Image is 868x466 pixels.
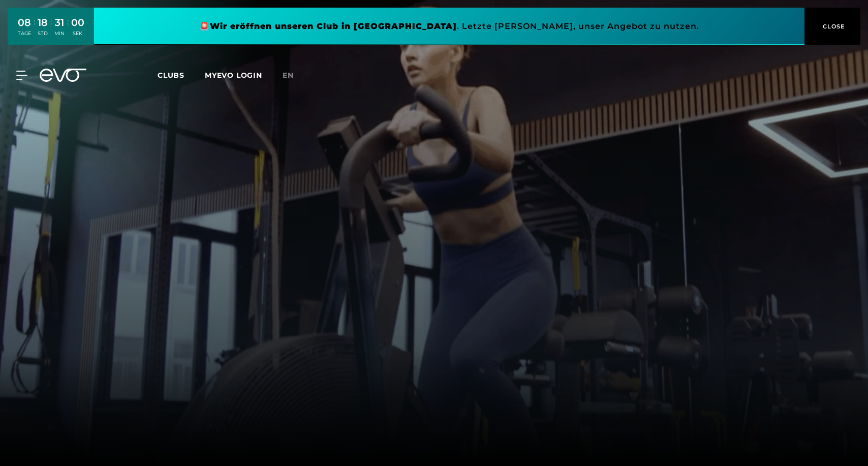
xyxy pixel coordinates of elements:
[50,16,52,43] div: :
[38,15,48,30] div: 18
[54,15,65,30] div: 31
[820,22,845,31] span: CLOSE
[205,71,262,80] a: MYEVO LOGIN
[67,16,69,43] div: :
[71,30,84,37] div: SEK
[804,8,860,45] button: CLOSE
[283,71,294,80] span: en
[71,15,84,30] div: 00
[38,30,48,37] div: STD
[18,15,31,30] div: 08
[18,30,31,37] div: TAGE
[283,70,306,81] a: en
[34,16,35,43] div: :
[54,30,65,37] div: MIN
[158,70,205,80] a: Clubs
[158,71,184,80] span: Clubs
